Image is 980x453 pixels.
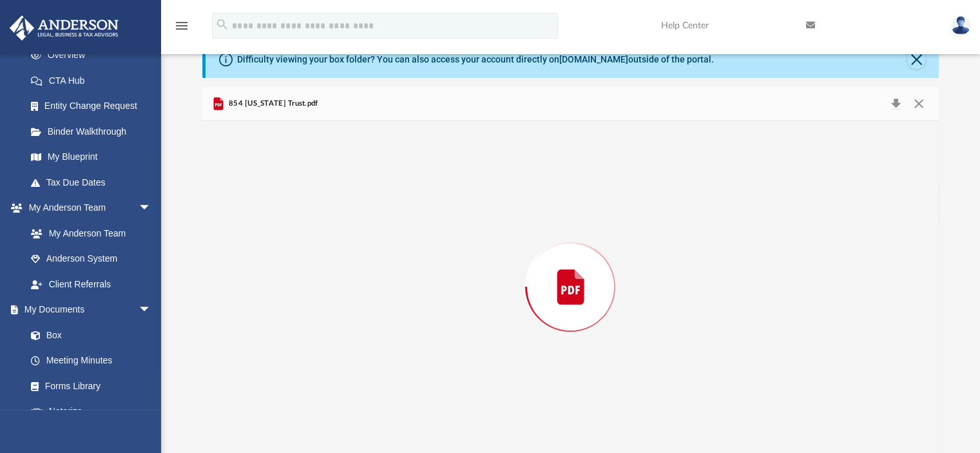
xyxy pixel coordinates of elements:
[6,15,122,41] img: Anderson Advisors Platinum Portal
[907,95,930,113] button: Close
[951,16,970,35] img: User Pic
[18,43,171,68] a: Overview
[18,322,158,348] a: Box
[18,271,164,297] a: Client Referrals
[237,53,714,66] div: Difficulty viewing your box folder? You can also access your account directly on outside of the p...
[215,17,229,32] i: search
[18,93,171,119] a: Entity Change Request
[18,68,171,93] a: CTA Hub
[18,399,164,425] a: Notarize
[907,51,925,69] button: Close
[18,169,171,195] a: Tax Due Dates
[18,119,171,144] a: Binder Walkthrough
[9,297,164,323] a: My Documentsarrow_drop_down
[885,95,908,113] button: Download
[18,348,164,374] a: Meeting Minutes
[18,246,164,272] a: Anderson System
[174,18,189,34] i: menu
[559,54,628,64] a: [DOMAIN_NAME]
[174,24,189,34] a: menu
[9,195,164,221] a: My Anderson Teamarrow_drop_down
[18,144,164,170] a: My Blueprint
[226,98,318,110] span: 854 [US_STATE] Trust.pdf
[18,373,158,399] a: Forms Library
[139,195,164,222] span: arrow_drop_down
[139,297,164,323] span: arrow_drop_down
[18,220,158,246] a: My Anderson Team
